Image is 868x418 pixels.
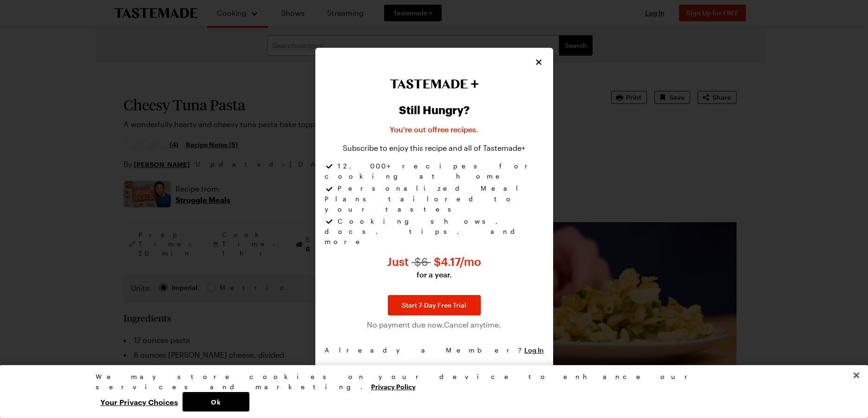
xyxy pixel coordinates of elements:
span: Just $ 4.17 /mo [387,255,481,268]
span: Already a Member? [325,345,544,355]
h2: Still Hungry? [399,103,470,116]
span: Start 7-Day Free Trial [402,301,466,310]
span: $ 6 [411,255,431,268]
span: No payment due now. Cancel anytime. [367,319,501,330]
a: More information about your privacy, opens in a new tab [371,382,416,391]
button: Your Privacy Choices [96,392,183,412]
li: 12,000+ recipes for cooking at home [325,161,544,183]
a: Start 7-Day Free Trial [388,295,481,315]
button: Log In [524,346,544,355]
div: Privacy [96,372,764,412]
button: Ok [183,392,249,412]
li: Cooking shows, docs, tips, and more [325,216,544,247]
button: Close [846,365,867,386]
img: Tastemade+ [390,79,479,89]
button: Close [534,57,544,67]
p: You're out of free recipes . [390,124,478,135]
p: Subscribe to enjoy this recipe and all of Tastemade+ [343,142,525,154]
p: Just $4.17 per month for a year instead of $6 [387,254,481,280]
li: Personalized Meal Plans tailored to your tastes [325,183,544,216]
div: We may store cookies on your device to enhance our services and marketing. [96,372,764,392]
